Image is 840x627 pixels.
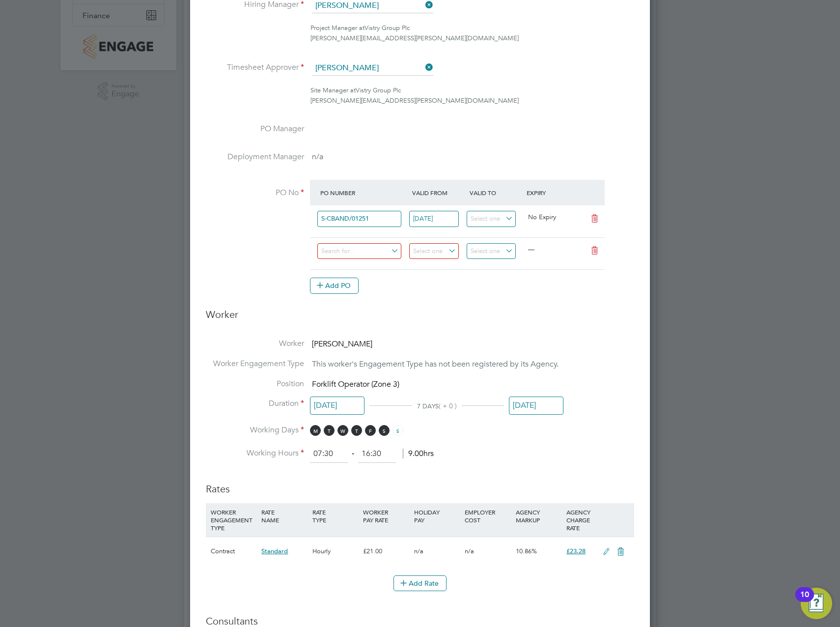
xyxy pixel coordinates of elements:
span: T [351,425,362,436]
span: No Expiry [528,213,556,221]
span: F [365,425,376,436]
input: Search for... [312,61,433,76]
input: Search for... [317,243,401,259]
div: 10 [800,595,809,607]
div: RATE TYPE [310,503,361,529]
span: M [310,425,321,436]
label: Position [206,379,304,389]
input: Select one [409,243,459,259]
h3: Worker [206,308,634,329]
button: Add PO [310,278,359,293]
div: HOLIDAY PAY [412,503,462,529]
input: Search for... [317,211,401,227]
div: Valid To [467,184,525,201]
span: 9.00hrs [403,449,434,458]
label: Timesheet Approver [206,62,304,73]
span: Standard [261,547,288,555]
span: n/a [312,152,323,162]
span: ‐ [350,449,356,458]
span: £23.28 [566,547,586,555]
span: 7 DAYS [417,402,439,410]
span: T [324,425,335,436]
span: Site Manager at [310,86,356,94]
label: PO No [206,188,304,198]
span: W [337,425,348,436]
label: PO Manager [206,124,304,134]
input: Select one [509,397,563,415]
label: Working Days [206,425,304,435]
span: Project Manager at [310,24,364,32]
span: n/a [465,547,474,555]
div: RATE NAME [259,503,309,529]
span: — [528,245,534,254]
div: AGENCY CHARGE RATE [564,503,598,537]
span: n/a [414,547,423,555]
span: S [392,425,403,436]
input: Select one [310,397,364,415]
button: Open Resource Center, 10 new notifications [801,588,832,619]
span: Vistry Group Plc [356,86,401,94]
label: Worker [206,339,304,349]
input: Select one [467,211,516,227]
span: [PERSON_NAME] [312,339,372,349]
label: Working Hours [206,448,304,458]
label: Duration [206,399,304,409]
h3: Rates [206,473,634,495]
span: This worker's Engagement Type has not been registered by its Agency. [312,359,559,369]
input: Select one [467,243,516,259]
span: 10.86% [516,547,537,555]
div: £21.00 [361,537,411,566]
div: AGENCY MARKUP [513,503,564,529]
div: WORKER ENGAGEMENT TYPE [208,503,259,537]
span: Vistry Group Plc [364,24,410,32]
div: PO Number [318,184,410,201]
span: [PERSON_NAME][EMAIL_ADDRESS][PERSON_NAME][DOMAIN_NAME] [310,96,519,105]
div: Hourly [310,537,361,566]
span: ( + 0 ) [439,401,457,410]
input: 08:00 [310,445,348,463]
div: Expiry [524,184,582,201]
label: Deployment Manager [206,152,304,162]
span: Forklift Operator (Zone 3) [312,379,399,389]
button: Add Rate [393,575,447,591]
span: S [379,425,390,436]
div: [PERSON_NAME][EMAIL_ADDRESS][PERSON_NAME][DOMAIN_NAME] [310,33,634,44]
div: WORKER PAY RATE [361,503,411,529]
input: Select one [409,211,459,227]
input: 17:00 [358,445,396,463]
div: EMPLOYER COST [462,503,513,529]
div: Valid From [410,184,467,201]
div: Contract [208,537,259,566]
label: Worker Engagement Type [206,359,304,369]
